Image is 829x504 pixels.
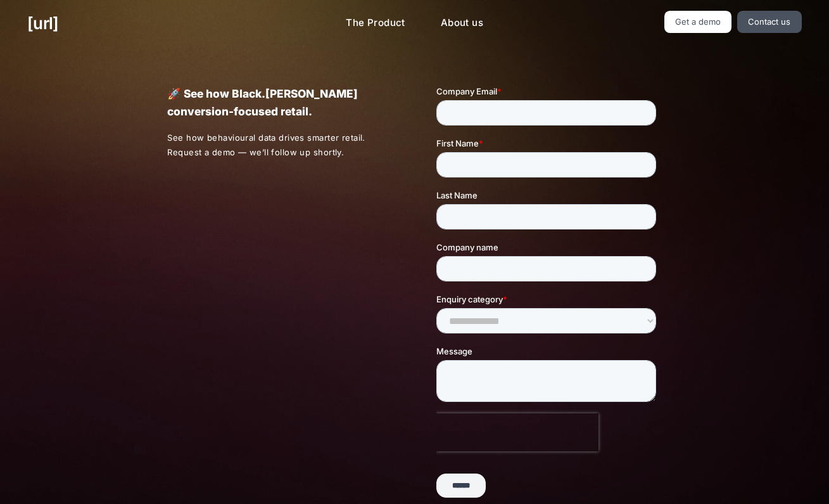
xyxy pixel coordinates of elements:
a: [URL] [27,11,58,36]
a: The Product [336,11,415,36]
p: 🚀 See how Black.[PERSON_NAME] conversion-focused retail. [167,85,392,120]
a: Contact us [737,11,802,33]
a: Get a demo [664,11,732,33]
a: About us [431,11,493,36]
p: See how behavioural data drives smarter retail. Request a demo — we’ll follow up shortly. [167,131,393,160]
